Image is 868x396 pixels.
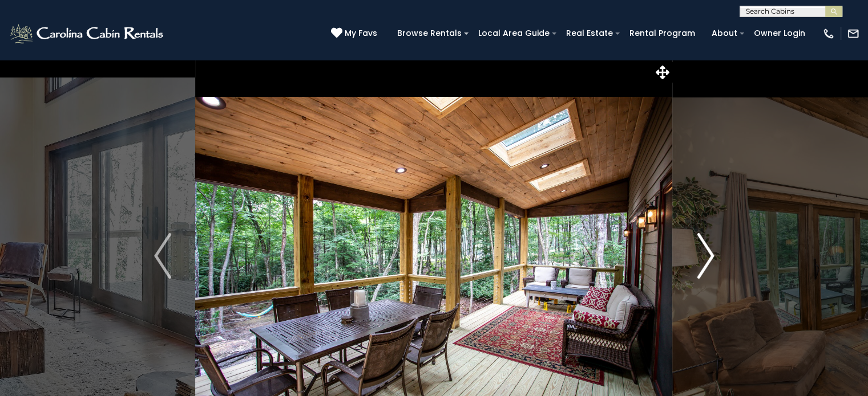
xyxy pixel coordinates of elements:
[560,25,619,42] a: Real Estate
[9,22,167,45] img: White-1-2.png
[345,27,377,39] span: My Favs
[748,25,811,42] a: Owner Login
[822,27,835,40] img: phone-regular-white.png
[697,233,714,279] img: arrow
[331,27,380,40] a: My Favs
[473,25,555,42] a: Local Area Guide
[706,25,743,42] a: About
[624,25,701,42] a: Rental Program
[391,25,467,42] a: Browse Rentals
[154,233,171,279] img: arrow
[847,27,859,40] img: mail-regular-white.png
